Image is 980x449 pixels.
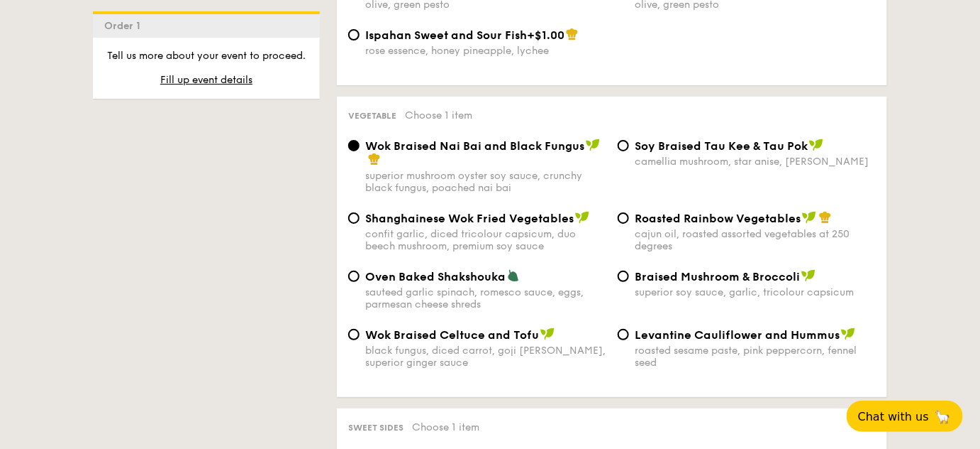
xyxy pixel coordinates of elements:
img: icon-vegan.f8ff3823.svg [841,328,855,340]
input: Wok Braised Nai Bai and Black Fungussuperior mushroom oyster soy sauce, crunchy black fungus, poa... [348,140,360,151]
button: Chat with us🦙 [847,401,963,432]
span: Ispahan Sweet and Sour Fish [365,28,527,42]
span: Order 1 [104,20,146,32]
span: Wok Braised Nai Bai and Black Fungus [365,139,584,153]
img: icon-vegan.f8ff3823.svg [801,269,815,282]
img: icon-vegan.f8ff3823.svg [575,211,589,224]
input: Roasted Rainbow Vegetablescajun oil, roasted assorted vegetables at 250 degrees [618,212,629,224]
span: Oven Baked Shakshouka [365,270,506,283]
input: Ispahan Sweet and Sour Fish+$1.00rose essence, honey pineapple, lychee [348,29,360,40]
span: ⁠Soy Braised Tau Kee & Tau Pok [635,139,808,153]
img: icon-vegan.f8ff3823.svg [586,139,600,151]
input: Shanghainese Wok Fried Vegetablesconfit garlic, diced tricolour capsicum, duo beech mushroom, pre... [348,212,360,224]
div: black fungus, diced carrot, goji [PERSON_NAME], superior ginger sauce [365,345,606,369]
div: roasted sesame paste, pink peppercorn, fennel seed [635,345,876,369]
input: Levantine Cauliflower and Hummusroasted sesame paste, pink peppercorn, fennel seed [618,329,629,340]
input: Braised Mushroom & Broccolisuperior soy sauce, garlic, tricolour capsicum [618,271,629,282]
div: cajun oil, roasted assorted vegetables at 250 degrees [635,228,876,252]
input: Wok Braised Celtuce and Tofublack fungus, diced carrot, goji [PERSON_NAME], superior ginger sauce [348,329,360,340]
span: Roasted Rainbow Vegetables [635,212,801,225]
div: superior soy sauce, garlic, tricolour capsicum [635,286,876,298]
img: icon-vegetarian.fe4039eb.svg [507,269,520,282]
div: camellia mushroom, star anise, [PERSON_NAME] [635,156,876,168]
span: 🦙 [935,409,952,425]
span: Fill up event details [160,74,252,86]
span: Braised Mushroom & Broccoli [635,270,800,283]
div: confit garlic, diced tricolour capsicum, duo beech mushroom, premium soy sauce [365,228,606,252]
span: Wok Braised Celtuce and Tofu [365,328,539,342]
div: sauteed garlic spinach, romesco sauce, eggs, parmesan cheese shreds [365,286,606,310]
input: ⁠Soy Braised Tau Kee & Tau Pokcamellia mushroom, star anise, [PERSON_NAME] [618,140,629,151]
div: superior mushroom oyster soy sauce, crunchy black fungus, poached nai bai [365,170,606,194]
span: Shanghainese Wok Fried Vegetables [365,212,574,225]
p: Tell us more about your event to proceed. [104,49,308,63]
span: Vegetable [348,111,396,121]
img: icon-chef-hat.a58ddaea.svg [819,211,832,224]
span: +$1.00 [527,28,564,42]
img: icon-vegan.f8ff3823.svg [809,139,823,151]
span: Choose 1 item [405,109,472,121]
span: Chat with us [858,410,929,423]
span: Levantine Cauliflower and Hummus [635,328,840,342]
img: icon-chef-hat.a58ddaea.svg [566,28,579,40]
span: Sweet sides [348,423,403,433]
div: rose essence, honey pineapple, lychee [365,45,606,57]
img: icon-chef-hat.a58ddaea.svg [368,153,381,166]
img: icon-vegan.f8ff3823.svg [540,328,555,340]
input: Oven Baked Shakshoukasauteed garlic spinach, romesco sauce, eggs, parmesan cheese shreds [348,271,360,282]
span: Choose 1 item [412,421,479,433]
img: icon-vegan.f8ff3823.svg [802,211,816,224]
